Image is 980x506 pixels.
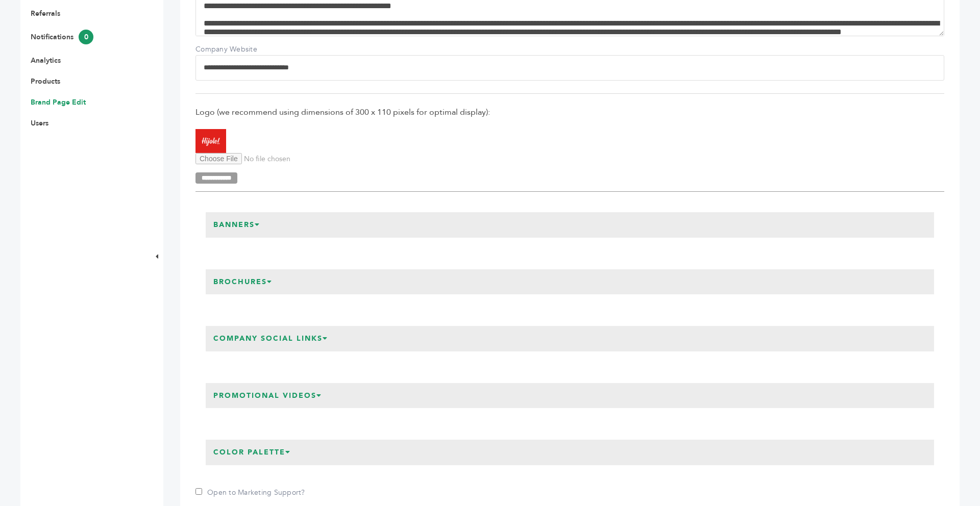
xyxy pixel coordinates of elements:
[31,97,86,107] a: Brand Page Edit
[31,77,60,86] a: Products
[31,9,60,18] a: Referrals
[206,326,336,351] h3: Company Social Links
[31,118,48,128] a: Users
[206,269,280,295] h3: Brochures
[206,383,330,409] h3: Promotional Videos
[31,32,93,42] a: Notifications0
[206,440,299,465] h3: Color Palette
[195,488,305,498] label: Open to Marketing Support?
[195,44,267,55] label: Company Website
[195,488,202,495] input: Open to Marketing Support?
[31,56,61,65] a: Analytics
[206,212,268,238] h3: Banners
[195,129,226,153] img: Hijole! Spirits, Inc.
[79,30,93,44] span: 0
[195,107,944,118] span: Logo (we recommend using dimensions of 300 x 110 pixels for optimal display):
